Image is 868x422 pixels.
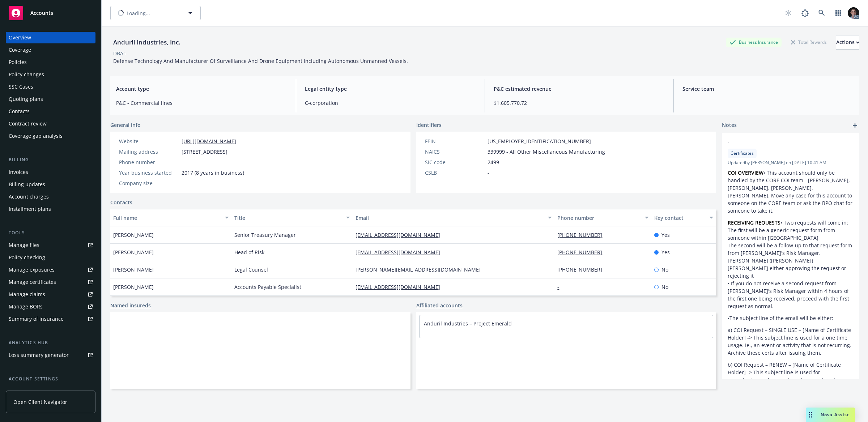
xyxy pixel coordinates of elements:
div: Manage claims [9,289,45,300]
a: [EMAIL_ADDRESS][DOMAIN_NAME] [356,284,446,290]
div: Anduril Industries, Inc. [110,38,183,47]
div: Key contact [654,214,705,222]
span: No [661,283,668,291]
div: Manage exposures [9,264,55,276]
p: a) COI Request – SINGLE USE – [Name of Certificate Holder] -> This subject line is used for a one... [728,326,854,357]
a: add [851,121,859,130]
span: $1,605,770.72 [494,99,665,107]
div: Invoices [9,166,28,178]
div: Billing [6,156,95,163]
span: Open Client Navigator [13,398,67,406]
span: Accounts [30,10,53,16]
a: SSC Cases [6,81,95,93]
a: Manage certificates [6,276,95,288]
a: Contract review [6,118,95,129]
a: Accounts [6,3,95,23]
span: Senior Treasury Manager [234,231,296,239]
div: Business Insurance [726,38,782,47]
a: [EMAIL_ADDRESS][DOMAIN_NAME] [356,231,446,238]
span: - [488,169,489,176]
div: SIC code [425,158,485,166]
span: [PERSON_NAME] [113,266,154,273]
a: Report a Bug [798,6,812,20]
li: The first will be a generic request form from someone within [GEOGRAPHIC_DATA] [728,226,854,242]
strong: RECEIVING REQUESTS [728,219,780,226]
div: NAICS [425,148,485,155]
span: General info [110,121,141,129]
a: [PERSON_NAME][EMAIL_ADDRESS][DOMAIN_NAME] [356,266,486,273]
button: Email [353,209,554,226]
a: Manage exposures [6,264,95,276]
button: Loading... [110,6,201,20]
span: [STREET_ADDRESS] [182,148,227,155]
li: The second will be a follow-up to that request form from [PERSON_NAME]'s Risk Manager, [PERSON_NA... [728,242,854,280]
a: Policies [6,56,95,68]
span: Accounts Payable Specialist [234,283,301,291]
span: Legal entity type [305,85,476,93]
div: Manage files [9,239,39,251]
div: SSC Cases [9,81,33,93]
a: Coverage gap analysis [6,130,95,142]
button: Phone number [554,209,651,226]
a: Contacts [6,106,95,117]
strong: COI OVERVIEW [728,169,763,176]
button: Actions [836,35,859,50]
span: Service team [682,85,854,93]
p: • This account should only be handled by the CORE COI team - [PERSON_NAME], [PERSON_NAME], [PERSO... [728,169,854,214]
a: Named insureds [110,302,151,309]
a: - [557,284,565,290]
a: Start snowing [781,6,796,20]
span: Nova Assist [821,412,849,418]
a: Policy changes [6,69,95,80]
div: Account settings [6,375,95,383]
p: •The subject line of the email will be either: [728,314,854,322]
div: Quoting plans [9,93,43,105]
p: • Two requests will come in: [728,219,854,226]
span: [US_EMPLOYER_IDENTIFICATION_NUMBER] [488,137,591,145]
a: Invoices [6,166,95,178]
a: Manage files [6,239,95,251]
span: Updated by [PERSON_NAME] on [DATE] 10:41 AM [728,159,854,166]
span: 2017 (8 years in business) [182,169,244,176]
div: Contract review [9,118,47,129]
a: [PHONE_NUMBER] [557,231,608,238]
a: Coverage [6,44,95,56]
div: Manage certificates [9,276,56,288]
a: [URL][DOMAIN_NAME] [182,138,236,145]
div: Manage BORs [9,301,43,312]
a: Summary of insurance [6,313,95,325]
a: Quoting plans [6,93,95,105]
a: Overview [6,32,95,43]
a: [PHONE_NUMBER] [557,249,608,256]
a: Account charges [6,191,95,203]
span: Head of Risk [234,248,264,256]
button: Nova Assist [806,408,855,422]
div: Website [119,137,179,145]
a: [PHONE_NUMBER] [557,266,608,273]
div: Phone number [557,214,641,222]
span: - [182,158,183,166]
a: Contacts [110,199,132,206]
div: Overview [9,32,31,43]
div: Policy checking [9,252,45,263]
div: Policy changes [9,69,44,80]
span: [PERSON_NAME] [113,248,154,256]
a: Policy checking [6,252,95,263]
div: Email [356,214,544,222]
div: Drag to move [806,408,815,422]
div: Loss summary generator [9,349,69,361]
span: 2499 [488,158,499,166]
span: Yes [661,231,670,239]
div: DBA: - [113,50,127,57]
span: - [728,138,835,146]
div: FEIN [425,137,485,145]
span: 339999 - All Other Miscellaneous Manufacturing [488,148,605,155]
span: Notes [722,121,737,130]
span: P&C estimated revenue [494,85,665,93]
a: Installment plans [6,203,95,215]
div: CSLB [425,169,485,176]
div: Coverage gap analysis [9,130,63,142]
div: Mailing address [119,148,179,155]
button: Title [231,209,353,226]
